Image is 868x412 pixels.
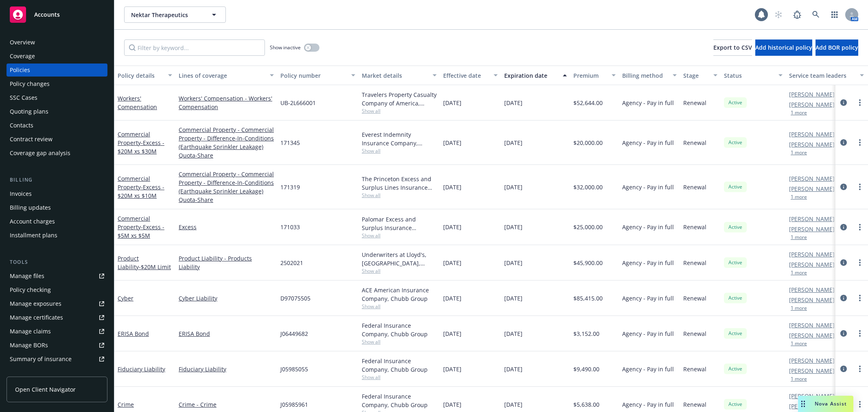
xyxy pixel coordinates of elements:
[573,294,603,302] span: $85,415.00
[362,338,437,345] span: Show all
[10,201,51,214] div: Billing updates
[789,296,835,304] a: [PERSON_NAME]
[7,36,107,49] a: Overview
[10,36,35,49] div: Overview
[362,267,437,274] span: Show all
[789,331,835,340] a: [PERSON_NAME]
[755,44,812,51] span: Add historical policy
[504,138,523,147] span: [DATE]
[622,138,674,147] span: Agency - Pay in full
[622,400,674,409] span: Agency - Pay in full
[280,138,300,147] span: 171345
[789,215,835,223] a: [PERSON_NAME]
[118,215,164,239] a: Commercial Property
[789,174,835,183] a: [PERSON_NAME]
[179,71,265,80] div: Lines of coverage
[10,270,44,283] div: Manage files
[573,329,599,338] span: $3,152.00
[139,263,171,271] span: - $20M Limit
[7,119,107,132] a: Contacts
[573,138,603,147] span: $20,000.00
[7,325,107,338] a: Manage claims
[816,44,858,51] span: Add BOR policy
[362,192,437,199] span: Show all
[622,365,674,373] span: Agency - Pay in full
[362,374,437,381] span: Show all
[7,133,107,146] a: Contract review
[131,11,201,19] span: Nektar Therapeutics
[789,184,835,193] a: [PERSON_NAME]
[504,400,523,409] span: [DATE]
[7,311,107,324] a: Manage certificates
[727,401,743,408] span: Active
[727,330,743,337] span: Active
[789,366,835,375] a: [PERSON_NAME]
[362,130,437,147] div: Everest Indemnity Insurance Company, Everest, CRC Group
[855,364,865,374] a: more
[789,7,805,23] a: Report a Bug
[504,223,523,231] span: [DATE]
[362,357,437,374] div: Federal Insurance Company, Chubb Group
[443,223,461,231] span: [DATE]
[179,365,274,373] a: Fiduciary Liability
[280,329,308,338] span: J06449682
[727,294,743,302] span: Active
[680,66,721,85] button: Stage
[7,176,107,184] div: Billing
[789,321,835,329] a: [PERSON_NAME]
[622,99,674,107] span: Agency - Pay in full
[10,105,48,118] div: Quoting plans
[727,224,743,231] span: Active
[839,258,848,267] a: circleInformation
[815,400,847,407] span: Nova Assist
[118,130,164,155] a: Commercial Property
[362,286,437,303] div: ACE American Insurance Company, Chubb Group
[826,7,843,23] a: Switch app
[362,147,437,154] span: Show all
[573,71,607,80] div: Premium
[791,377,807,381] button: 1 more
[504,183,523,191] span: [DATE]
[118,71,163,80] div: Policy details
[443,294,461,302] span: [DATE]
[7,3,107,26] a: Accounts
[10,147,70,160] div: Coverage gap analysis
[789,90,835,99] a: [PERSON_NAME]
[573,223,603,231] span: $25,000.00
[179,400,274,409] a: Crime - Crime
[362,71,428,80] div: Market details
[443,71,489,80] div: Effective date
[683,329,706,338] span: Renewal
[10,50,35,63] div: Coverage
[713,44,752,51] span: Export to CSV
[683,400,706,409] span: Renewal
[7,270,107,283] a: Manage files
[839,293,848,303] a: circleInformation
[118,139,164,155] span: - Excess - $20M xs $30M
[7,297,107,310] a: Manage exposures
[10,91,37,104] div: SSC Cases
[724,71,774,80] div: Status
[573,99,603,107] span: $52,644.00
[789,100,835,109] a: [PERSON_NAME]
[118,401,134,408] a: Crime
[619,66,680,85] button: Billing method
[789,285,835,294] a: [PERSON_NAME]
[362,107,437,114] span: Show all
[808,7,824,23] a: Search
[7,147,107,160] a: Coverage gap analysis
[280,71,346,80] div: Policy number
[727,139,743,146] span: Active
[362,321,437,338] div: Federal Insurance Company, Chubb Group
[124,39,265,56] input: Filter by keyword...
[10,119,33,132] div: Contacts
[34,11,60,18] span: Accounts
[791,270,807,275] button: 1 more
[798,396,808,412] div: Drag to move
[727,183,743,191] span: Active
[118,223,164,239] span: - Excess - $5M xs $5M
[179,294,274,302] a: Cyber Liability
[622,294,674,302] span: Agency - Pay in full
[7,91,107,104] a: SSC Cases
[7,50,107,63] a: Coverage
